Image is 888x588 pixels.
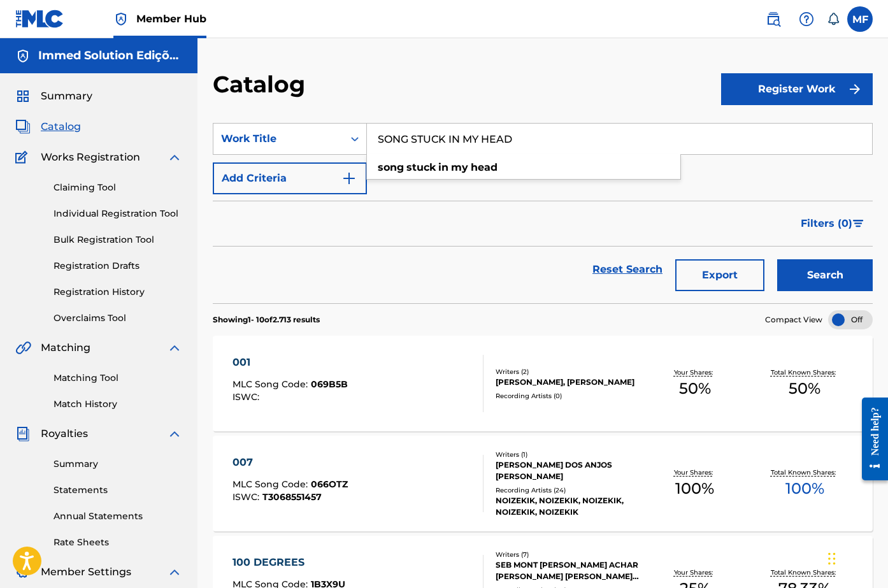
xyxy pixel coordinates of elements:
[233,555,345,570] div: 100 DEGREES
[15,564,31,580] img: Member Settings
[54,259,182,273] a: Registration Drafts
[15,89,92,104] a: SummarySummary
[233,455,348,470] div: 007
[15,89,31,104] img: Summary
[341,171,357,186] img: 9d2ae6d4665cec9f34b9.svg
[771,368,839,377] p: Total Known Shares:
[766,11,781,27] img: search
[54,510,182,523] a: Annual Statements
[799,11,814,27] img: help
[15,119,81,134] a: CatalogCatalog
[793,208,873,240] button: Filters (0)
[213,436,873,531] a: 007MLC Song Code:066OTZISWC:T3068551457Writers (1)[PERSON_NAME] DOS ANJOS [PERSON_NAME]Recording ...
[15,10,64,28] img: MLC Logo
[789,377,820,400] span: 50 %
[496,495,640,518] div: NOIZEKIK, NOIZEKIK, NOIZEKIK, NOIZEKIK, NOIZEKIK
[15,340,31,355] img: Matching
[679,377,711,400] span: 50 %
[801,216,852,231] span: Filters ( 0 )
[54,312,182,325] a: Overclaims Tool
[771,568,839,577] p: Total Known Shares:
[406,161,436,173] strong: stuck
[38,48,182,63] h5: Immed Solution Edições Musicais Ltda
[233,355,348,370] div: 001
[496,450,640,459] div: Writers ( 1 )
[54,233,182,247] a: Bulk Registration Tool
[15,150,32,165] img: Works Registration
[675,259,764,291] button: Export
[761,6,786,32] a: Public Search
[378,161,404,173] strong: song
[41,150,140,165] span: Works Registration
[675,477,714,500] span: 100 %
[496,367,640,376] div: Writers ( 2 )
[41,564,131,580] span: Member Settings
[41,426,88,441] span: Royalties
[852,388,888,491] iframe: Resource Center
[721,73,873,105] button: Register Work
[471,161,498,173] strong: head
[213,336,873,431] a: 001MLC Song Code:069B5BISWC:Writers (2)[PERSON_NAME], [PERSON_NAME]Recording Artists (0)Your Shar...
[136,11,206,26] span: Member Hub
[496,559,640,582] div: SEB MONT [PERSON_NAME] ACHAR [PERSON_NAME] [PERSON_NAME], [PERSON_NAME], [PERSON_NAME], [PERSON_N...
[54,398,182,411] a: Match History
[674,368,716,377] p: Your Shares:
[847,82,863,97] img: f7272a7cc735f4ea7f67.svg
[771,468,839,477] p: Total Known Shares:
[586,255,669,283] a: Reset Search
[167,564,182,580] img: expand
[438,161,448,173] strong: in
[853,220,864,227] img: filter
[496,391,640,401] div: Recording Artists ( 0 )
[15,426,31,441] img: Royalties
[233,478,311,490] span: MLC Song Code :
[15,48,31,64] img: Accounts
[221,131,336,147] div: Work Title
[54,536,182,549] a: Rate Sheets
[496,485,640,495] div: Recording Artists ( 24 )
[233,378,311,390] span: MLC Song Code :
[54,181,182,194] a: Claiming Tool
[765,314,822,326] span: Compact View
[794,6,819,32] div: Help
[496,459,640,482] div: [PERSON_NAME] DOS ANJOS [PERSON_NAME]
[451,161,468,173] strong: my
[674,568,716,577] p: Your Shares:
[15,119,31,134] img: Catalog
[54,484,182,497] a: Statements
[167,340,182,355] img: expand
[496,376,640,388] div: [PERSON_NAME], [PERSON_NAME]
[824,527,888,588] div: Widget de chat
[213,123,873,303] form: Search Form
[213,162,367,194] button: Add Criteria
[54,371,182,385] a: Matching Tool
[311,378,348,390] span: 069B5B
[167,150,182,165] img: expand
[213,314,320,326] p: Showing 1 - 10 of 2.713 results
[113,11,129,27] img: Top Rightsholder
[233,391,262,403] span: ISWC :
[41,340,90,355] span: Matching
[847,6,873,32] div: User Menu
[54,207,182,220] a: Individual Registration Tool
[777,259,873,291] button: Search
[213,70,312,99] h2: Catalog
[41,119,81,134] span: Catalog
[828,540,836,578] div: Arrastar
[233,491,262,503] span: ISWC :
[824,527,888,588] iframe: Chat Widget
[827,13,840,25] div: Notifications
[785,477,824,500] span: 100 %
[41,89,92,104] span: Summary
[54,457,182,471] a: Summary
[54,285,182,299] a: Registration History
[167,426,182,441] img: expand
[674,468,716,477] p: Your Shares:
[311,478,348,490] span: 066OTZ
[496,550,640,559] div: Writers ( 7 )
[262,491,322,503] span: T3068551457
